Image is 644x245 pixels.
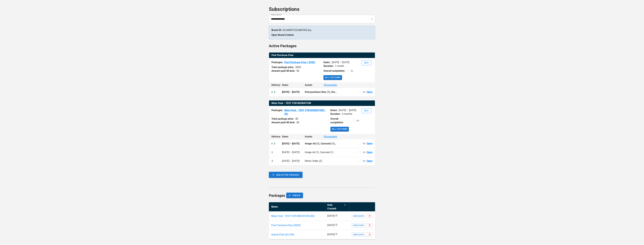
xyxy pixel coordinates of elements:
[331,117,351,124] p: Overall completion:
[327,214,335,218] p: [DATE]
[269,52,375,58] table: active packages table
[269,193,285,198] h6: Packages
[305,142,337,145] p: Image Ad (1), Carousel (1), UGC Video (x2) (2)
[271,121,295,124] p: Amount paid till date:
[362,61,371,65] button: Edit
[271,159,273,163] p: 3
[280,134,302,140] th: Dates
[367,151,373,154] a: Open
[362,108,371,113] button: Edit
[269,202,375,239] table: simple table
[324,83,337,87] span: Show assets
[269,100,375,106] th: Meta Pack - TEST FOR MIGRATION
[271,29,282,32] strong: Brand ID:
[271,69,295,73] p: Amount paid till date:
[305,83,337,87] div: Assets
[269,82,280,88] th: Delivery
[274,142,275,146] p: 1
[280,157,302,165] td: [DATE] – [DATE]
[351,70,353,72] p: 0 %
[284,61,315,64] a: Post Purchase Flow ( $300)
[296,121,299,124] div: $ 0
[367,159,373,163] a: Open
[280,139,302,148] td: [DATE] – [DATE]
[271,33,294,36] a: Open Brand Context
[324,61,331,64] p: Dates:
[271,151,273,154] p: 2
[324,75,342,80] button: Bill Customer
[370,17,374,21] button: Open
[269,100,375,106] table: active packages table
[332,61,349,64] p: [DATE] – [DATE]
[367,90,373,94] a: Open
[363,151,365,154] p: 0 %
[305,90,337,94] p: Post purchase flow (1), Email setup (1)
[305,135,337,138] div: Assets
[271,28,373,32] p: 3Sw0MXTl522dM78ULbuj
[305,151,337,154] p: Image Ad (1), Carousel (1)
[271,13,281,16] label: Select Brand
[363,91,365,93] p: 0 %
[363,160,365,162] p: 0 %
[295,117,298,121] div: $ 0
[271,224,301,227] p: Post Purchase Flow ($ 300 )
[367,142,373,145] a: Open
[305,159,337,163] p: Remix Video (2)
[324,135,337,138] span: Show assets
[327,203,342,210] div: Date Created
[339,108,356,112] p: [DATE] – [DATE]
[280,148,302,157] td: [DATE] – [DATE]
[271,224,301,227] a: Post Purchase Flow ($300)
[274,90,275,94] p: 1
[271,233,294,236] p: Starter Pack ($ 1,399 )
[357,119,359,122] p: 0 %
[352,223,365,228] button: Duplicate
[269,6,375,12] h4: Subscriptions
[331,112,341,116] p: Duration:
[331,127,349,131] button: Bill Customer
[269,172,303,178] button: ADD ACTIVE PACKAGE
[269,202,325,212] th: Name
[327,224,335,227] p: [DATE]
[280,88,302,97] td: [DATE] – [DATE]
[352,214,365,218] button: Duplicate
[363,142,365,145] p: 0 %
[295,65,301,69] div: $ 300
[335,64,344,68] p: 1 month
[269,134,280,140] th: Delivery
[271,61,283,64] p: Packages:
[271,233,294,236] a: Starter Pack ($1,399)
[327,233,335,236] p: [DATE]
[331,108,338,112] p: Dates:
[280,82,302,88] th: Dates
[271,214,315,218] p: Meta Pack - TEST FOR MIGRATION ($ 0 )
[286,193,303,198] button: CREATE
[271,65,294,69] p: Total package price:
[269,52,375,58] th: Post Purchase Flow
[269,43,297,49] h6: Active Packages
[284,108,328,116] a: Meta Pack - TEST FOR MIGRATION ( $0)
[271,117,294,121] p: Total package price:
[271,214,315,218] a: Meta Pack - TEST FOR MIGRATION ($0)
[324,64,334,68] p: Duration:
[271,108,283,116] p: Packages:
[296,69,299,73] div: $ 0
[352,233,365,237] button: Duplicate
[324,69,345,73] p: Overall completion:
[342,112,352,116] p: 3 months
